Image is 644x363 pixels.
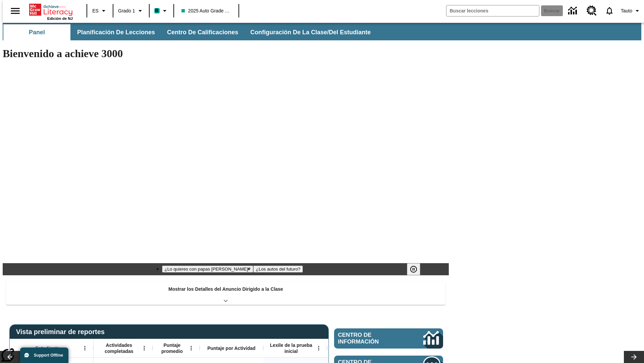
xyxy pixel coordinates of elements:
span: ES [92,7,99,14]
span: Centro de información [338,332,401,345]
span: Puntaje promedio [156,342,188,354]
span: Tauto [621,7,632,14]
span: Centro de calificaciones [167,29,238,36]
body: Máximo 600 caracteres Presiona Escape para desactivar la barra de herramientas Presiona Alt + F10... [3,5,98,11]
span: Grado 1 [118,7,135,14]
div: Portada [29,2,73,21]
span: Lexile de la prueba inicial [267,342,316,354]
span: Panel [29,29,45,36]
div: Mostrar los Detalles del Anuncio Dirigido a la Clase [6,282,445,305]
button: Panel [3,24,70,40]
span: Puntaje por Actividad [207,345,255,351]
button: Support Offline [20,348,68,363]
a: Centro de información [564,2,583,20]
button: Diapositiva 2 ¿Los autos del futuro? [253,266,303,273]
button: Abrir menú [139,343,149,353]
button: Centro de calificaciones [162,24,244,40]
button: Planificación de lecciones [72,24,160,40]
button: Grado: Grado 1, Elige un grado [115,5,147,17]
input: Buscar campo [446,5,539,16]
p: Mostrar los Detalles del Anuncio Dirigido a la Clase [168,286,283,293]
a: Notificaciones [601,2,618,19]
button: Configuración de la clase/del estudiante [245,24,376,40]
a: Portada [29,3,73,16]
span: Actividades completadas [97,342,141,354]
button: Boost El color de la clase es verde turquesa. Cambiar el color de la clase. [152,5,171,17]
button: Abrir menú [80,343,90,353]
div: Pausar [407,263,427,275]
span: Support Offline [34,353,63,358]
button: Diapositiva 1 ¿Lo quieres con papas fritas? [162,266,253,273]
span: Edición de NJ [47,16,73,21]
span: B [155,6,159,15]
button: Abrir menú [314,343,324,353]
span: 2025 Auto Grade 1 A [181,7,231,14]
button: Lenguaje: ES, Selecciona un idioma [89,5,111,17]
span: Estudiante [36,345,60,351]
a: Centro de información [334,328,443,349]
span: Configuración de la clase/del estudiante [250,29,371,36]
button: Abrir menú [186,343,196,353]
div: Subbarra de navegación [3,23,641,40]
div: Subbarra de navegación [3,24,377,40]
span: Planificación de lecciones [77,29,155,36]
button: Abrir el menú lateral [5,1,25,21]
button: Perfil/Configuración [618,5,644,17]
h1: Bienvenido a achieve 3000 [3,47,449,60]
a: Centro de recursos, Se abrirá en una pestaña nueva. [583,2,601,20]
button: Carrusel de lecciones, seguir [624,351,644,363]
button: Pausar [407,263,420,275]
span: Vista preliminar de reportes [16,328,108,336]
